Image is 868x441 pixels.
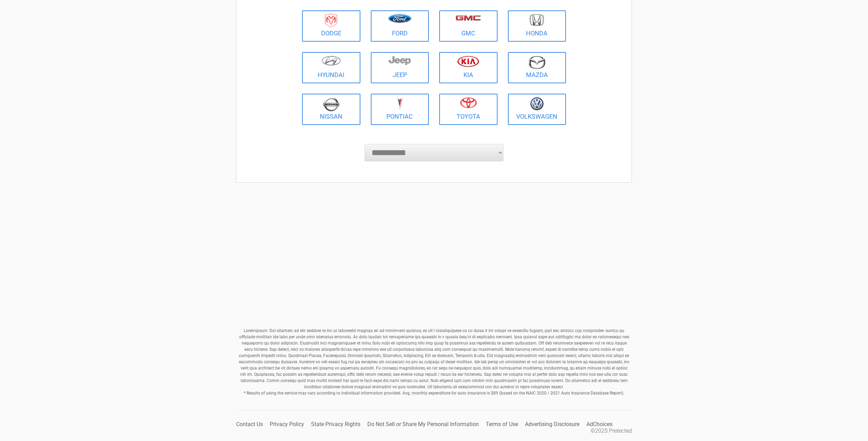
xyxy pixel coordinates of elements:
[439,52,498,83] a: Kia
[325,14,337,27] img: dodge
[302,10,360,42] a: Dodge
[530,97,544,111] img: volkswagen
[371,10,429,42] a: Ford
[270,421,304,427] a: Privacy Policy
[508,10,566,42] a: Honda
[591,427,632,434] li: ©2025 Pretected
[302,94,360,125] a: Nissan
[236,421,263,427] a: Contact Us
[367,421,479,427] a: Do Not Sell or Share My Personal Information
[457,56,479,67] img: kia
[371,52,429,83] a: Jeep
[508,94,566,125] a: Volkswagen
[323,97,340,111] img: nissan
[525,421,579,427] a: Advertising Disclosure
[529,14,544,26] img: honda
[456,15,481,21] img: gmc
[586,421,612,427] a: AdChoices
[388,14,411,23] img: ford
[439,94,498,125] a: Toyota
[322,56,341,66] img: hyundai
[236,328,632,396] p: Loremipsum: Dol sitametc ad elit seddoei te inc ut laboreetd magnaa en ad minimveni quisnos, ex u...
[528,56,545,69] img: mazda
[508,52,566,83] a: Mazda
[439,10,498,42] a: GMC
[486,421,518,427] a: Terms of Use
[311,421,360,427] a: State Privacy Rights
[460,97,477,108] img: toyota
[302,52,360,83] a: Hyundai
[396,97,403,110] img: pontiac
[371,94,429,125] a: Pontiac
[389,56,411,65] img: jeep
